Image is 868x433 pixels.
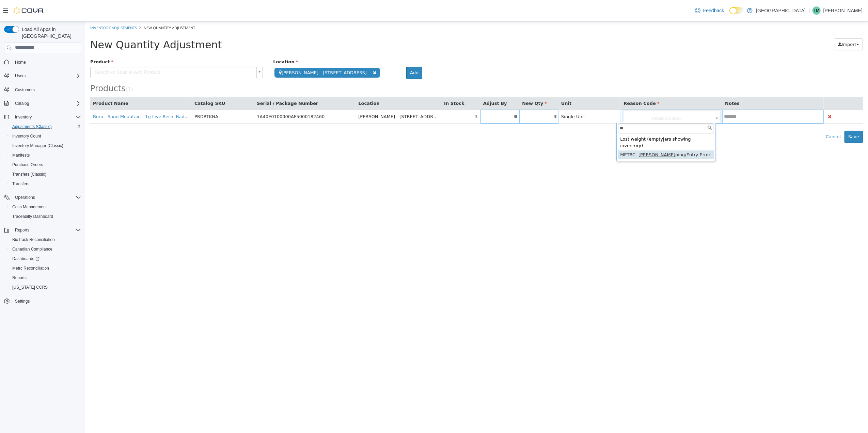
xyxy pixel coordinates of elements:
span: Transfers (Classic) [12,172,46,177]
a: Cash Management [10,203,49,211]
span: [US_STATE] CCRS [12,285,48,290]
span: Metrc Reconciliation [12,266,49,271]
button: Traceabilty Dashboard [7,212,84,221]
button: Reports [1,225,84,235]
span: Operations [12,193,81,202]
span: Canadian Compliance [12,246,52,252]
span: Inventory [12,113,81,121]
span: Traceabilty Dashboard [10,212,81,221]
span: Inventory Manager (Classic) [12,143,63,148]
img: Cova [14,7,44,14]
span: Transfers [10,180,81,188]
span: ty [573,115,578,120]
span: Reports [15,227,29,233]
p: [GEOGRAPHIC_DATA] [756,6,806,15]
span: Customers [12,85,81,94]
span: Transfers [12,181,29,187]
button: Operations [1,193,84,202]
button: Transfers (Classic) [7,170,84,179]
a: Dashboards [10,255,42,263]
button: Users [12,72,28,80]
a: Reports [10,274,29,282]
button: Home [1,57,84,67]
button: Operations [12,193,38,202]
span: Customers [15,87,35,93]
a: Canadian Compliance [10,245,55,253]
span: Catalog [12,99,81,108]
a: Customers [12,86,37,94]
span: Metrc Reconciliation [10,264,81,272]
a: Transfers [10,180,32,188]
button: Purchase Orders [7,160,84,170]
p: | [808,6,810,15]
span: Home [15,60,26,65]
a: Inventory Count [10,132,44,140]
a: Dashboards [7,254,84,263]
span: Dashboards [10,255,81,263]
button: Reports [7,273,84,283]
button: Inventory [1,112,84,122]
button: Transfers [7,179,84,189]
a: Manifests [10,151,32,159]
span: [PERSON_NAME] [553,130,590,135]
span: Catalog [15,101,29,106]
button: [US_STATE] CCRS [7,283,84,292]
span: Home [12,58,81,66]
span: Inventory [15,114,32,120]
a: Home [12,58,29,66]
button: Cash Management [7,202,84,212]
button: Catalog [12,99,32,108]
a: Inventory Manager (Classic) [10,142,66,150]
span: Manifests [12,153,30,158]
span: Inventory Manager (Classic) [10,142,81,150]
span: Feedback [703,7,724,14]
button: Inventory [12,113,34,121]
a: Feedback [692,4,727,17]
button: Users [1,71,84,81]
button: Manifests [7,150,84,160]
button: Metrc Reconciliation [7,263,84,273]
span: Traceabilty Dashboard [12,214,53,219]
div: METRC - ping/Entry Error [533,129,629,138]
button: Reports [12,226,32,234]
button: Inventory Count [7,131,84,141]
span: Dashboards [12,256,40,261]
span: BioTrack Reconciliation [12,237,55,242]
button: BioTrack Reconciliation [7,235,84,244]
span: Purchase Orders [12,162,43,167]
span: Inventory Count [10,132,81,140]
span: Canadian Compliance [10,245,81,253]
a: Settings [12,297,32,305]
span: BioTrack Reconciliation [10,236,81,244]
button: Adjustments (Classic) [7,122,84,131]
span: Reports [10,274,81,282]
span: Reports [12,275,27,280]
p: [PERSON_NAME] [823,6,863,15]
a: Purchase Orders [10,161,46,169]
a: [US_STATE] CCRS [10,283,50,291]
span: Settings [15,299,30,304]
a: Adjustments (Classic) [10,123,54,131]
span: Adjustments (Classic) [12,124,52,129]
span: Users [12,72,81,80]
button: Customers [1,85,84,95]
span: Cash Management [10,203,81,211]
span: Settings [12,297,81,305]
div: Lost weight (emp jars showing inventory) [533,113,629,129]
button: Canadian Compliance [7,244,84,254]
span: Adjustments (Classic) [10,123,81,131]
span: Inventory Count [12,133,41,139]
span: Purchase Orders [10,161,81,169]
a: Traceabilty Dashboard [10,212,56,221]
div: Tre Mace [812,6,821,15]
a: Metrc Reconciliation [10,264,52,272]
span: Reports [12,226,81,234]
span: Operations [15,195,35,200]
span: Washington CCRS [10,283,81,291]
span: TM [814,6,819,15]
span: Users [15,73,26,79]
span: Manifests [10,151,81,159]
a: BioTrack Reconciliation [10,236,58,244]
a: Transfers (Classic) [10,170,49,178]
